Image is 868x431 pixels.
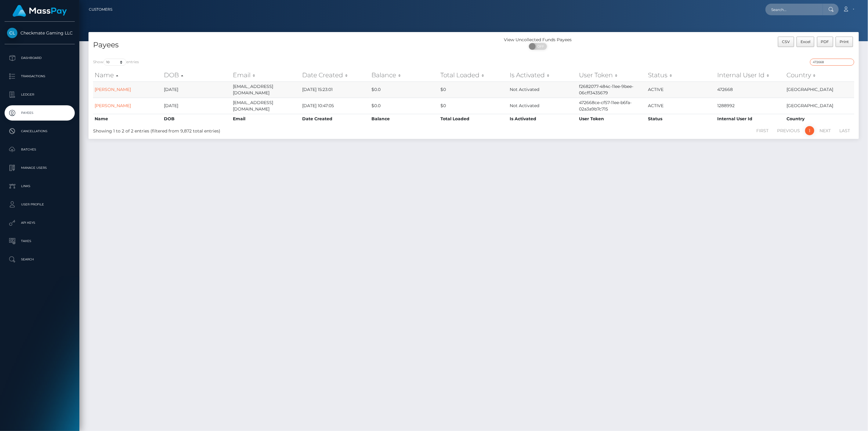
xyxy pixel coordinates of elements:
[785,69,854,81] th: Country: activate to sort column ascending
[301,114,370,124] th: Date Created
[797,37,815,47] button: Excel
[103,59,126,66] select: Showentries
[89,3,112,16] a: Customers
[301,69,370,81] th: Date Created: activate to sort column ascending
[5,105,75,121] a: Payees
[647,69,716,81] th: Status: activate to sort column ascending
[778,37,794,47] button: CSV
[5,87,75,102] a: Ledger
[162,114,232,124] th: DOB
[7,237,72,246] p: Taxes
[13,5,67,17] img: MassPay Logo
[7,72,72,81] p: Transactions
[7,163,72,172] p: Manage Users
[231,69,301,81] th: Email: activate to sort column ascending
[7,182,72,191] p: Links
[577,69,647,81] th: User Token: activate to sort column ascending
[577,98,647,114] td: 472668ce-cf57-11ee-b6fa-02a3a9b7c715
[474,37,602,43] div: View Uncollected Funds Payees
[7,28,17,38] img: Checkmate Gaming LLC
[7,200,72,209] p: User Profile
[836,37,853,47] button: Print
[821,39,829,44] span: PDF
[801,39,810,44] span: Excel
[577,114,647,124] th: User Token
[162,98,232,114] td: [DATE]
[7,90,72,99] p: Ledger
[817,37,834,47] button: PDF
[93,69,162,81] th: Name: activate to sort column ascending
[647,98,716,114] td: ACTIVE
[532,43,548,50] span: OFF
[647,114,716,124] th: Status
[716,81,785,98] td: 472668
[5,252,75,267] a: Search
[5,179,75,194] a: Links
[439,69,508,81] th: Total Loaded: activate to sort column ascending
[370,114,439,124] th: Balance
[231,114,301,124] th: Email
[7,53,72,63] p: Dashboard
[785,98,854,114] td: [GEOGRAPHIC_DATA]
[577,81,647,98] td: f2682077-484c-11ee-9bee-06cff3435679
[5,160,75,176] a: Manage Users
[439,98,508,114] td: $0
[7,127,72,136] p: Cancellations
[508,114,577,124] th: Is Activated
[782,39,790,44] span: CSV
[95,103,131,108] a: [PERSON_NAME]
[508,69,577,81] th: Is Activated: activate to sort column ascending
[647,81,716,98] td: ACTIVE
[93,59,139,66] label: Show entries
[93,125,405,134] div: Showing 1 to 2 of 2 entries (filtered from 9,872 total entries)
[810,59,854,66] input: Search transactions
[5,197,75,212] a: User Profile
[370,98,439,114] td: $0.0
[231,98,301,114] td: [EMAIL_ADDRESS][DOMAIN_NAME]
[7,145,72,154] p: Batches
[162,81,232,98] td: [DATE]
[5,142,75,157] a: Batches
[765,4,823,15] input: Search...
[716,114,785,124] th: Internal User Id
[93,40,469,50] h4: Payees
[5,69,75,84] a: Transactions
[5,124,75,139] a: Cancellations
[508,98,577,114] td: Not Activated
[785,81,854,98] td: [GEOGRAPHIC_DATA]
[785,114,854,124] th: Country
[5,234,75,249] a: Taxes
[162,69,232,81] th: DOB: activate to sort column descending
[370,81,439,98] td: $0.0
[508,81,577,98] td: Not Activated
[231,81,301,98] td: [EMAIL_ADDRESS][DOMAIN_NAME]
[5,30,75,36] span: Checkmate Gaming LLC
[5,50,75,66] a: Dashboard
[805,126,814,135] a: 1
[716,98,785,114] td: 1288992
[439,81,508,98] td: $0
[301,81,370,98] td: [DATE] 15:23:01
[301,98,370,114] td: [DATE] 10:47:05
[7,255,72,264] p: Search
[840,39,849,44] span: Print
[439,114,508,124] th: Total Loaded
[7,108,72,118] p: Payees
[7,218,72,227] p: API Keys
[5,215,75,230] a: API Keys
[93,114,162,124] th: Name
[716,69,785,81] th: Internal User Id: activate to sort column ascending
[95,87,131,92] a: [PERSON_NAME]
[370,69,439,81] th: Balance: activate to sort column ascending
